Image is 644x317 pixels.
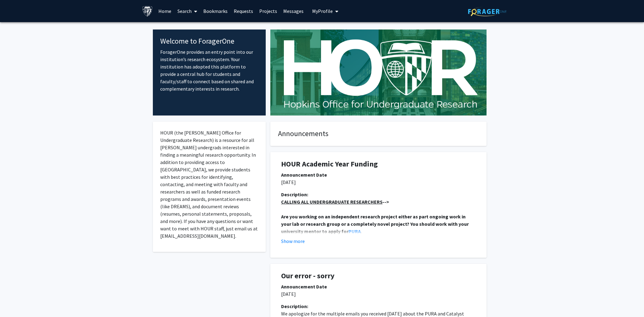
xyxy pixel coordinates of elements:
[281,171,476,178] div: Announcement Date
[281,160,476,169] h1: HOUR Academic Year Funding
[281,199,383,205] u: CALLING ALL UNDERGRADUATE RESEARCHERS
[280,0,307,22] a: Messages
[281,290,476,298] p: [DATE]
[468,7,507,16] img: ForagerOne Logo
[200,0,231,22] a: Bookmarks
[281,199,389,205] strong: -->
[281,272,476,280] h1: Our error - sorry
[256,0,280,22] a: Projects
[281,213,470,234] strong: Are you working on an independent research project either as part ongoing work in your lab or res...
[142,6,153,17] img: Johns Hopkins University Logo
[312,8,333,14] span: My Profile
[160,48,258,92] p: ForagerOne provides an entry point into our institution’s research ecosystem. Your institution ha...
[160,129,258,240] p: HOUR (the [PERSON_NAME] Office for Undergraduate Research) is a resource for all [PERSON_NAME] un...
[281,178,476,186] p: [DATE]
[281,237,305,245] button: Show more
[5,289,26,312] iframe: Chat
[281,283,476,290] div: Announcement Date
[160,37,258,46] h4: Welcome to ForagerOne
[348,228,361,234] a: PURA
[278,129,479,138] h4: Announcements
[281,191,476,198] div: Description:
[231,0,256,22] a: Requests
[270,29,487,115] img: Cover Image
[155,0,174,22] a: Home
[174,0,200,22] a: Search
[281,303,476,310] div: Description:
[281,213,476,235] p: .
